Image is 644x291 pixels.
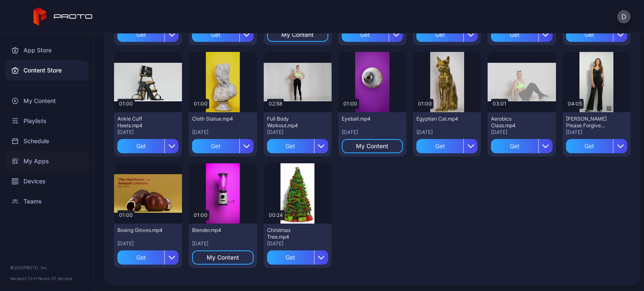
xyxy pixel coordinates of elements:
a: My Apps [5,151,88,171]
button: Get [342,28,403,42]
div: Get [267,250,314,265]
div: Get [192,28,239,42]
a: Terms Of Service [38,276,73,281]
div: Get [416,28,463,42]
div: My Content [207,254,239,261]
div: Egyptian Cat.mp4 [416,116,462,122]
div: [DATE] [192,129,253,136]
button: My Content [192,250,253,265]
button: Get [416,28,478,42]
button: Get [566,28,627,42]
a: App Store [5,40,88,60]
button: Get [267,139,328,153]
div: Get [491,139,538,153]
div: [DATE] [416,129,478,136]
div: [DATE] [566,129,627,136]
div: Get [267,139,314,153]
div: [DATE] [491,129,552,136]
div: Get [117,28,164,42]
div: [DATE] [342,129,403,136]
div: [DATE] [117,129,179,136]
div: Adeline Mocke's Please Forgive Me.mp4 [566,116,612,129]
button: Get [566,139,627,153]
button: Get [267,250,328,265]
div: Get [416,139,463,153]
div: Cloth Statue.mp4 [192,116,238,122]
div: [DATE] [267,129,328,136]
button: Get [491,139,552,153]
div: [DATE] [267,240,328,247]
div: Blender.mp4 [192,227,238,234]
button: Get [117,139,179,153]
div: Ankle Cuff Heels.mp4 [117,116,164,129]
div: Get [566,28,613,42]
button: Get [117,250,179,265]
button: D [617,10,631,23]
div: Get [192,139,239,153]
div: My Content [281,31,314,38]
div: Full Body Workout.mp4 [267,116,313,129]
a: Content Store [5,60,88,80]
button: Get [117,28,179,42]
div: [DATE] [117,240,179,247]
div: © 2025 PROTO, Inc. [10,264,83,271]
div: Christmas Tree.mp4 [267,227,313,240]
div: Get [491,28,538,42]
button: Get [491,28,552,42]
div: [DATE] [192,240,253,247]
div: Get [117,139,164,153]
a: Teams [5,191,88,211]
span: Version 1.13.1 • [10,276,38,281]
div: Get [342,28,389,42]
a: Devices [5,171,88,191]
button: My Content [342,139,403,153]
button: My Content [267,28,328,42]
button: Get [192,28,253,42]
a: Schedule [5,131,88,151]
div: Aerobics Class.mp4 [491,116,537,129]
div: Get [117,250,164,265]
div: Boxing Gloves.mp4 [117,227,164,234]
div: My Content [356,143,388,149]
button: Get [192,139,253,153]
a: My Content [5,91,88,111]
button: Get [416,139,478,153]
div: Eyeball.mp4 [342,116,388,122]
div: Get [566,139,613,153]
a: Playlists [5,111,88,131]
